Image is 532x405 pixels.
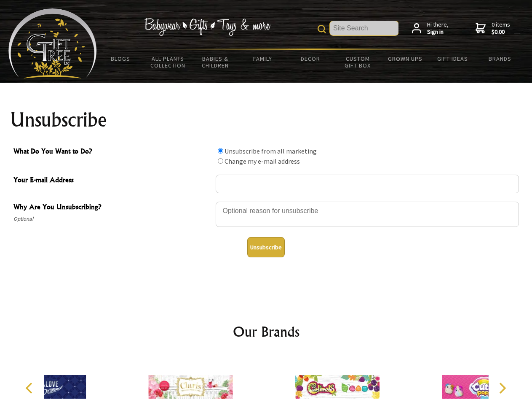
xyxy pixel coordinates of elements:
[381,50,429,67] a: Grown Ups
[286,50,334,67] a: Decor
[427,21,449,36] span: Hi there,
[429,50,476,67] a: Gift Ideas
[247,237,285,257] button: Unsubscribe
[493,379,511,397] button: Next
[225,157,300,165] label: Change my e-mail address
[239,50,287,67] a: Family
[216,202,519,227] textarea: Why Are You Unsubscribing?
[17,321,516,342] h2: Our Brands
[476,50,524,67] a: Brands
[225,147,317,155] label: Unsubscribe from all marketing
[492,21,510,36] span: 0 items
[97,50,144,67] a: BLOGS
[13,146,211,158] span: What Do You Want to Do?
[192,50,239,74] a: Babies & Children
[13,214,211,224] span: Optional
[334,50,382,74] a: Custom Gift Box
[216,175,519,193] input: Your E-mail Address
[13,202,211,214] span: Why Are You Unsubscribing?
[144,18,270,36] img: Babywear - Gifts - Toys & more
[492,28,510,36] strong: $0.00
[10,110,522,130] h1: Unsubscribe
[8,8,97,78] img: Babyware - Gifts - Toys and more...
[21,379,40,397] button: Previous
[218,158,223,164] input: What Do You Want to Do?
[218,148,223,154] input: What Do You Want to Do?
[144,50,192,74] a: All Plants Collection
[13,175,211,187] span: Your E-mail Address
[412,21,449,36] a: Hi there,Sign in
[318,25,326,33] img: product search
[330,21,398,35] input: Site Search
[427,28,449,36] strong: Sign in
[476,21,510,36] a: 0 items$0.00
